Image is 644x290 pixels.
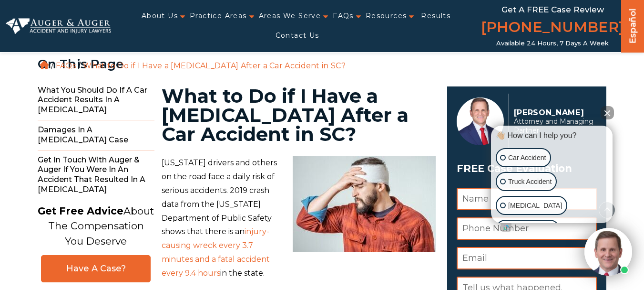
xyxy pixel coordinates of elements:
[481,17,624,40] a: [PHONE_NUMBER]
[38,204,154,249] p: About The Compensation You Deserve
[514,108,597,117] p: [PERSON_NAME]
[162,158,277,236] span: [US_STATE] drivers and others on the road face a daily risk of serious accidents. 2019 crash data...
[38,150,154,200] span: Get in Touch with Auger & Auger if You Were in an Accident that Resulted in a [MEDICAL_DATA]
[38,205,123,217] strong: Get Free Advice
[38,81,154,120] span: What You Should Do If a Car Accident Results in a [MEDICAL_DATA]
[162,227,270,277] a: injury-causing wreck every 3.7 minutes and a fatal accident every 9.4 hours
[508,200,562,212] p: [MEDICAL_DATA]
[56,61,76,70] a: FAQs
[259,6,321,26] a: Areas We Serve
[601,106,614,119] button: Close Intaker Chat Widget
[501,5,604,14] span: Get a FREE Case Review
[457,160,597,178] span: FREE Case Evaluation
[457,217,597,240] input: Phone Number
[220,269,265,278] span: in the state.
[496,40,609,47] span: Available 24 Hours, 7 Days a Week
[333,6,354,26] a: FAQs
[276,26,319,45] a: Contact Us
[457,247,597,269] input: Email
[514,117,597,135] span: Attorney and Managing Partner
[584,228,632,276] img: Intaker widget Avatar
[190,6,247,26] a: Practice Areas
[421,6,450,26] a: Results
[40,61,49,69] a: Home
[41,255,151,282] a: Have A Case?
[508,152,546,164] p: Car Accident
[6,18,111,34] img: Auger & Auger Accident and Injury Lawyers Logo
[366,6,407,26] a: Resources
[457,188,597,210] input: Name
[508,176,552,188] p: Truck Accident
[501,223,511,232] a: Open intaker chat
[162,86,436,144] h1: What to Do if I Have a [MEDICAL_DATA] After a Car Accident in SC?
[142,6,178,26] a: About Us
[51,263,141,274] span: Have A Case?
[493,130,610,141] div: 👋🏼 How can I help you?
[457,97,504,145] img: Herbert Auger
[293,156,436,252] img: What to Do if I Have a Head Injury After a Car Accident in SC?
[81,61,348,70] li: What to Do if I Have a [MEDICAL_DATA] After a Car Accident in SC?
[38,120,154,150] span: Damages in a [MEDICAL_DATA] Case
